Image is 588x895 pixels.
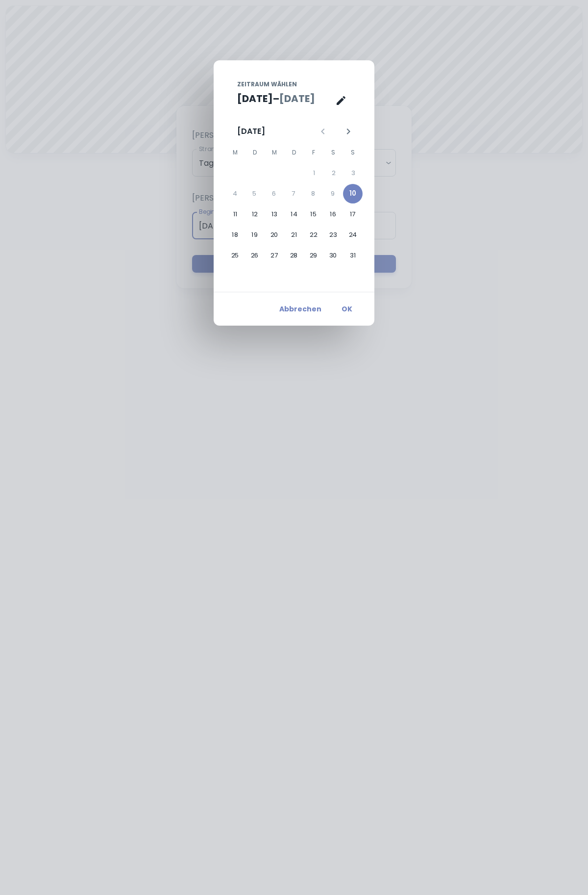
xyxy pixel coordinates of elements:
[237,80,297,89] span: Zeitraum wählen
[265,205,284,224] button: 13
[245,205,265,224] button: 12
[343,246,363,265] button: 31
[284,225,304,245] button: 21
[245,246,265,265] button: 26
[284,205,304,224] button: 14
[331,91,351,110] button: Kalenderansicht ist geöffnet, zur Texteingabeansicht wechseln
[275,300,325,318] button: Abbrechen
[343,205,363,224] button: 17
[304,225,323,245] button: 22
[237,126,265,137] div: [DATE]
[265,246,284,265] button: 27
[323,225,343,245] button: 23
[343,184,363,204] button: 10
[266,143,283,162] span: Mittwoch
[279,91,315,106] button: [DATE]
[344,143,362,162] span: Sonntag
[323,205,343,224] button: 16
[273,91,279,106] h5: –
[304,205,323,224] button: 15
[324,143,342,162] span: Samstag
[285,143,303,162] span: Donnerstag
[225,205,245,224] button: 11
[305,143,322,162] span: Freitag
[284,246,304,265] button: 28
[331,300,363,318] button: OK
[225,246,245,265] button: 25
[225,225,245,245] button: 18
[304,246,323,265] button: 29
[340,123,357,140] button: Nächster Monat
[245,225,265,245] button: 19
[237,91,273,106] button: [DATE]
[226,143,244,162] span: Montag
[246,143,264,162] span: Dienstag
[323,246,343,265] button: 30
[265,225,284,245] button: 20
[343,225,363,245] button: 24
